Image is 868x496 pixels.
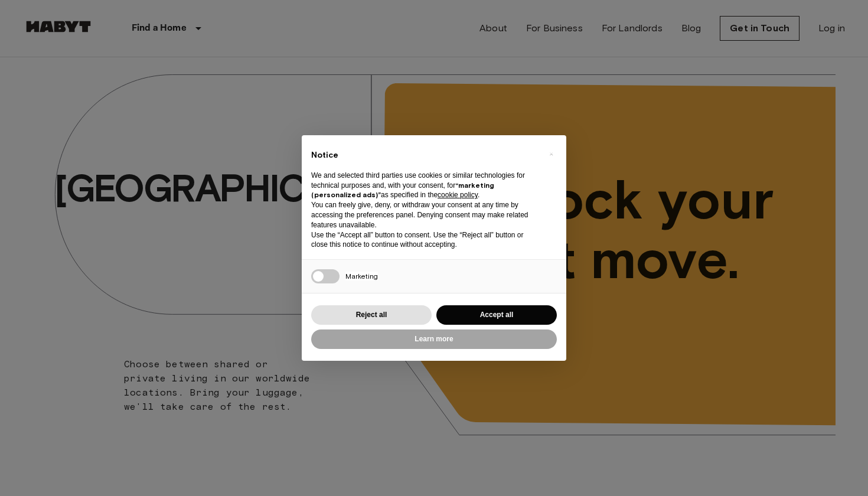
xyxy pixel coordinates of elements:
[311,230,538,250] p: Use the “Accept all” button to consent. Use the “Reject all” button or close this notice to conti...
[549,147,553,161] span: ×
[436,305,557,325] button: Accept all
[541,145,560,164] button: Close this notice
[311,329,557,349] button: Learn more
[311,171,538,200] p: We and selected third parties use cookies or similar technologies for technical purposes and, wit...
[345,272,378,280] span: Marketing
[311,200,538,230] p: You can freely give, deny, or withdraw your consent at any time by accessing the preferences pane...
[438,191,478,199] a: cookie policy
[311,305,432,325] button: Reject all
[311,149,538,161] h2: Notice
[311,181,494,200] strong: “marketing (personalized ads)”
